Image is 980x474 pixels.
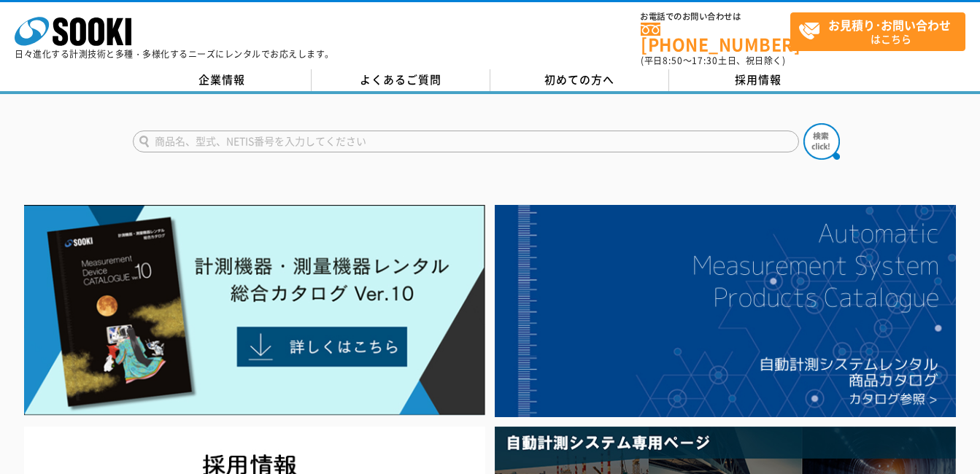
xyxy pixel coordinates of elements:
a: [PHONE_NUMBER] [641,23,790,53]
p: 日々進化する計測技術と多種・多様化するニーズにレンタルでお応えします。 [15,50,334,58]
strong: お見積り･お問い合わせ [828,16,951,34]
span: はこちら [798,13,965,50]
a: 初めての方へ [490,69,669,91]
span: 8:50 [663,54,683,67]
img: Catalog Ver10 [24,205,485,416]
a: お見積り･お問い合わせはこちら [790,12,965,51]
span: 初めての方へ [544,71,614,88]
span: (平日 ～ 土日、祝日除く) [641,54,785,67]
a: 企業情報 [133,69,312,91]
img: btn_search.png [803,123,840,160]
span: 17:30 [692,54,718,67]
span: お電話でのお問い合わせは [641,12,790,21]
a: 採用情報 [669,69,848,91]
img: 自動計測システムカタログ [495,205,956,418]
input: 商品名、型式、NETIS番号を入力してください [133,131,799,152]
a: よくあるご質問 [312,69,490,91]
